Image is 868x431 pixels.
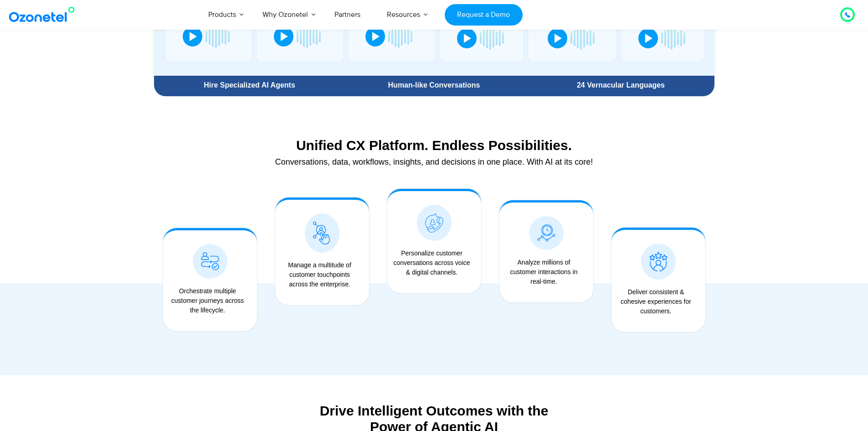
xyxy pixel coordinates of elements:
[168,286,248,315] div: Orchestrate multiple customer journeys across the lifecycle.
[159,158,710,166] div: Conversations, data, workflows, insights, and decisions in one place. With AI at its core!
[159,137,710,153] div: Unified CX Platform. Endless Possibilities.
[159,82,341,89] div: Hire Specialized AI Agents
[445,4,523,26] a: Request a Demo
[504,258,584,286] div: Analyze millions of customer interactions in real-time.
[532,82,709,89] div: 24 Vernacular Languages
[280,260,360,289] div: Manage a multitude of customer touchpoints across the enterprise.
[392,249,472,277] div: Personalize customer conversations across voice & digital channels.
[345,82,523,89] div: Human-like Conversations
[616,287,696,316] div: Deliver consistent & cohesive experiences for customers.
